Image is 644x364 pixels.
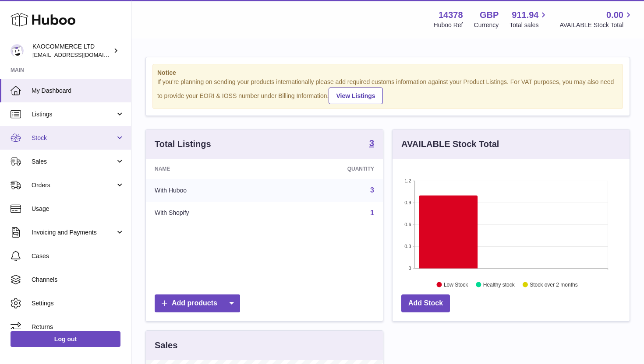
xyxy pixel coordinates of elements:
div: Currency [474,21,499,29]
span: AVAILABLE Stock Total [559,21,633,29]
div: If you're planning on sending your products internationally please add required customs informati... [157,78,618,104]
text: 0 [408,266,411,271]
a: Add products [155,294,240,312]
a: 3 [370,186,374,194]
span: Orders [32,181,115,189]
h3: Total Listings [155,138,211,150]
div: Huboo Ref [434,21,463,29]
a: 911.94 Total sales [510,9,548,29]
img: hello@lunera.co.uk [11,44,24,57]
a: Log out [11,331,120,347]
div: KAOCOMMERCE LTD [32,42,111,59]
span: My Dashboard [32,87,124,95]
text: 0.9 [404,200,411,205]
span: 911.94 [512,9,538,21]
text: 0.3 [404,244,411,249]
span: Sales [32,157,115,166]
h3: Sales [155,339,177,351]
span: [EMAIL_ADDRESS][DOMAIN_NAME] [32,51,129,58]
span: Returns [32,323,124,331]
span: Stock [32,134,115,142]
strong: 14378 [439,9,463,21]
a: View Listings [329,87,382,104]
span: Channels [32,276,124,284]
text: 1.2 [404,178,411,183]
h3: AVAILABLE Stock Total [401,138,499,150]
a: 0.00 AVAILABLE Stock Total [559,9,633,29]
span: Listings [32,110,115,119]
a: 3 [369,139,374,149]
text: 0.6 [404,222,411,227]
text: Stock over 2 months [530,281,577,287]
span: Usage [32,205,124,213]
th: Quantity [274,159,383,179]
span: Cases [32,252,124,260]
a: Add Stock [401,294,450,312]
td: With Shopify [146,202,274,224]
a: 1 [370,209,374,217]
strong: Notice [157,69,618,77]
span: Total sales [510,21,548,29]
td: With Huboo [146,179,274,202]
th: Name [146,159,274,179]
strong: 3 [369,139,374,147]
span: Invoicing and Payments [32,228,115,237]
span: Settings [32,299,124,308]
strong: GBP [480,9,499,21]
span: 0.00 [606,9,623,21]
text: Healthy stock [483,281,515,287]
text: Low Stock [444,281,468,287]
